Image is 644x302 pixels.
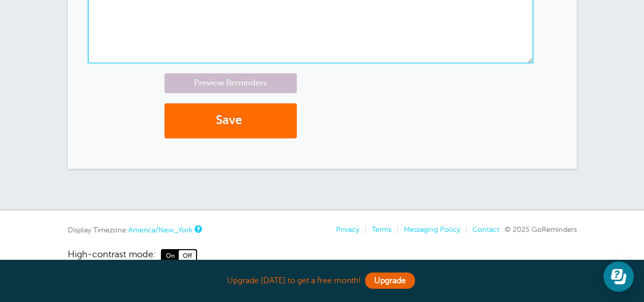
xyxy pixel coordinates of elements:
div: Upgrade [DATE] to get a free month! [68,270,577,292]
a: America/New_York [128,226,192,234]
a: High-contrast mode: On Off [68,249,577,262]
li: | [460,225,467,234]
span: © 2025 GoReminders [505,225,577,233]
span: Off [179,250,196,261]
span: On [162,250,179,261]
li: | [391,225,399,234]
span: High-contrast mode: [68,249,156,262]
iframe: Resource center [603,261,634,292]
button: Save [164,103,297,138]
a: Terms [372,225,391,233]
li: | [359,225,367,234]
div: Display Timezone: [68,225,201,234]
a: Contact [472,225,499,233]
a: Preview Reminders [164,73,297,93]
a: This is the timezone being used to display dates and times to you on this device. Click the timez... [194,226,201,232]
a: Messaging Policy [404,225,460,233]
a: Privacy [336,225,359,233]
a: Upgrade [365,273,415,289]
